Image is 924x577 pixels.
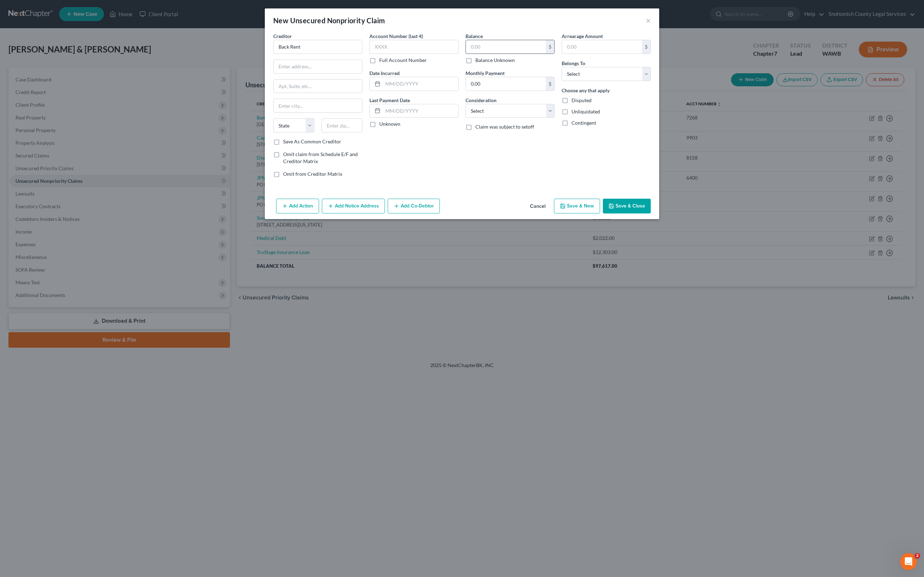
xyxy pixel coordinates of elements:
[466,69,505,77] label: Monthly Payment
[562,32,603,40] label: Arrearage Amount
[383,77,458,91] input: MM/DD/YYYY
[900,553,917,570] iframe: Intercom live chat
[646,16,651,25] button: ×
[572,120,596,126] span: Contingent
[524,199,551,213] button: Cancel
[546,40,554,54] div: $
[475,124,534,130] span: Claim was subject to setoff
[466,40,546,54] input: 0.00
[562,40,642,54] input: 0.00
[466,77,546,91] input: 0.00
[379,57,427,64] label: Full Account Number
[383,104,458,118] input: MM/DD/YYYY
[642,40,650,54] div: $
[562,87,610,94] label: Choose any that apply
[379,120,400,128] label: Unknown
[283,151,358,164] span: Omit claim from Schedule E/F and Creditor Matrix
[369,32,423,40] label: Account Number (last 4)
[546,77,554,91] div: $
[562,60,585,66] span: Belongs To
[273,33,292,39] span: Creditor
[369,40,458,54] input: XXXX
[572,97,592,103] span: Disputed
[274,80,362,93] input: Apt, Suite, etc...
[603,199,651,213] button: Save & Close
[475,57,515,64] label: Balance Unknown
[388,199,440,213] button: Add Co-Debtor
[554,199,600,213] button: Save & New
[466,97,497,104] label: Consideration
[283,171,342,177] span: Omit from Creditor Matrix
[273,40,362,54] input: Search creditor by name...
[914,553,920,559] span: 2
[369,69,400,77] label: Date Incurred
[322,199,385,213] button: Add Notice Address
[369,97,410,104] label: Last Payment Date
[274,99,362,112] input: Enter city...
[321,118,363,132] input: Enter zip...
[466,32,483,40] label: Balance
[283,138,341,145] label: Save As Common Creditor
[572,108,600,114] span: Unliquidated
[276,199,319,213] button: Add Action
[273,15,385,25] div: New Unsecured Nonpriority Claim
[274,60,362,73] input: Enter address...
